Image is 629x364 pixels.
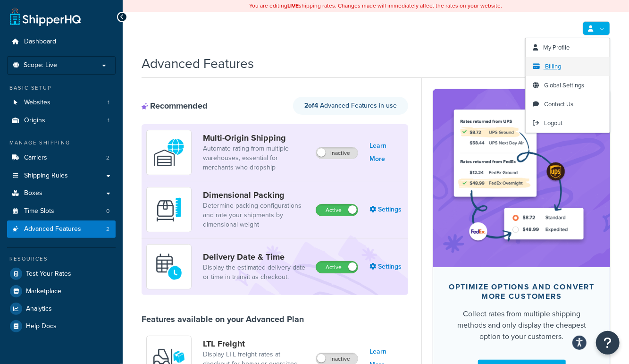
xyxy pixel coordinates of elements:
span: 1 [108,117,109,125]
div: Collect rates from multiple shipping methods and only display the cheapest option to your customers. [448,308,595,342]
li: Time Slots [7,203,116,220]
b: LIVE [288,1,299,10]
a: Boxes [7,185,116,202]
a: Settings [369,203,403,216]
label: Active [316,204,358,216]
span: Origins [24,117,45,125]
a: Analytics [7,300,116,317]
a: Dimensional Packing [203,190,308,200]
span: Dashboard [24,38,56,46]
a: Delivery Date & Time [203,252,308,262]
li: Advanced Features [7,220,116,238]
span: Billing [545,62,561,71]
div: Features available on your Advanced Plan [142,314,304,324]
a: Origins1 [7,112,116,129]
a: LTL Freight [203,339,308,349]
a: Logout [526,114,610,133]
div: Resources [7,255,116,263]
label: Active [316,262,358,273]
a: Billing [526,57,610,76]
button: Open Resource Center [596,331,620,355]
span: 0 [106,207,109,215]
li: Carriers [7,149,116,167]
a: Marketplace [7,283,116,300]
li: Origins [7,112,116,129]
a: Time Slots0 [7,203,116,220]
span: Marketplace [26,288,61,296]
h1: Advanced Features [142,54,254,73]
span: Carriers [24,154,47,162]
img: DTVBYsAAAAAASUVORK5CYII= [152,193,185,226]
div: Recommended [142,101,208,111]
a: Learn More [369,139,403,166]
span: Test Your Rates [26,270,71,278]
span: 2 [106,225,109,233]
label: Inactive [316,147,358,159]
span: Advanced Features in use [304,101,397,110]
span: Analytics [26,305,52,313]
a: Settings [369,260,403,273]
span: Time Slots [24,207,54,215]
span: Websites [24,99,50,107]
span: Global Settings [544,81,584,90]
img: gfkeb5ejjkALwAAAABJRU5ErkJggg== [152,250,185,283]
a: Determine packing configurations and rate your shipments by dimensional weight [203,201,308,229]
span: Logout [544,119,562,127]
a: Test Your Rates [7,265,116,282]
a: Carriers2 [7,149,116,167]
span: Boxes [24,189,42,197]
a: Automate rating from multiple warehouses, essential for merchants who dropship [203,144,308,172]
span: 2 [106,154,109,162]
img: WatD5o0RtDAAAAAElFTkSuQmCC [152,136,185,169]
a: Global Settings [526,76,610,95]
span: Shipping Rules [24,172,68,180]
a: Websites1 [7,94,116,111]
li: Websites [7,94,116,111]
span: Help Docs [26,322,57,330]
span: Scope: Live [24,61,57,69]
a: Display the estimated delivery date or time in transit as checkout. [203,263,308,282]
a: My Profile [526,38,610,57]
a: Help Docs [7,318,116,335]
span: My Profile [543,43,570,52]
span: Contact Us [544,100,573,109]
a: Multi-Origin Shipping [203,133,308,143]
strong: 2 of 4 [304,101,318,110]
a: Advanced Features2 [7,220,116,238]
span: 1 [108,99,109,107]
a: Contact Us [526,95,610,114]
a: Dashboard [7,33,116,51]
div: Optimize options and convert more customers [448,282,595,301]
a: Shipping Rules [7,167,116,185]
img: feature-image-rateshop-7084cbbcb2e67ef1d54c2e976f0e592697130d5817b016cf7cc7e13314366067.png [447,103,596,253]
span: Advanced Features [24,225,81,233]
div: Manage Shipping [7,139,116,147]
div: Basic Setup [7,84,116,92]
